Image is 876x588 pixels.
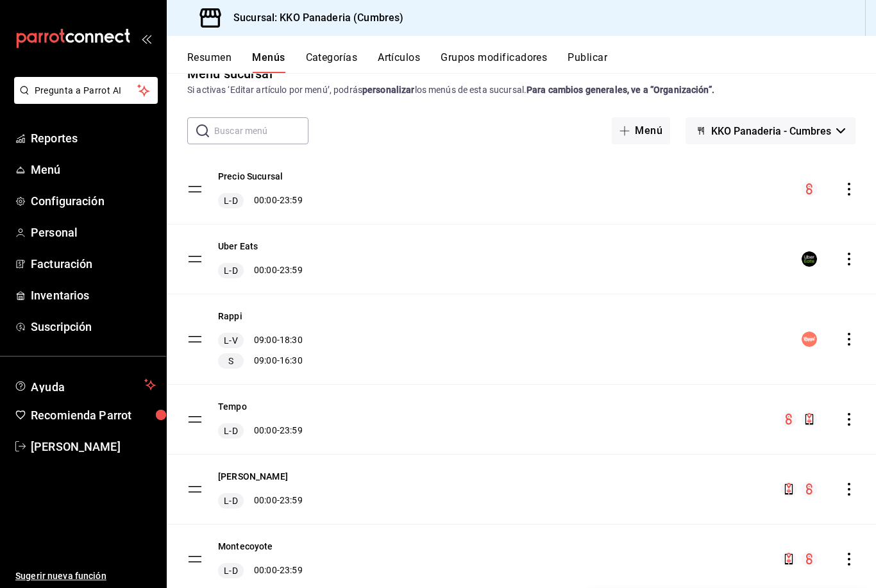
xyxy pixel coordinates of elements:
button: actions [843,333,855,346]
span: Ayuda [31,377,139,392]
div: Menú sucursal [187,64,273,83]
button: drag [187,412,203,427]
span: L-V [221,334,240,347]
span: L-D [221,264,240,277]
span: Inventarios [31,287,156,304]
div: 00:00 - 23:59 [218,563,303,578]
button: drag [187,551,203,567]
div: navigation tabs [187,51,876,73]
button: KKO Panaderia - Cumbres [686,117,855,144]
button: Categorías [306,51,358,73]
button: open_drawer_menu [141,33,151,44]
div: 09:00 - 18:30 [218,333,303,348]
strong: personalizar [362,85,415,95]
button: Montecoyote [218,540,273,553]
button: actions [843,483,855,496]
div: Si activas ‘Editar artículo por menú’, podrás los menús de esta sucursal. [187,83,855,97]
span: L-D [221,494,240,507]
div: 09:00 - 16:30 [218,353,303,369]
span: L-D [221,564,240,577]
button: Publicar [568,51,607,73]
span: Menú [31,161,156,178]
button: Menús [252,51,285,73]
span: Sugerir nueva función [15,569,156,583]
button: Resumen [187,51,232,73]
span: Pregunta a Parrot AI [35,84,138,97]
h3: Sucursal: KKO Panaderia (Cumbres) [223,10,403,26]
button: Rappi [218,310,242,323]
span: Suscripción [31,318,156,335]
button: drag [187,251,203,267]
div: 00:00 - 23:59 [218,423,303,439]
span: Personal [31,224,156,241]
strong: Para cambios generales, ve a “Organización”. [526,85,714,95]
span: Reportes [31,130,156,147]
button: Artículos [378,51,420,73]
button: [PERSON_NAME] [218,470,288,483]
button: Tempo [218,400,247,413]
button: Grupos modificadores [441,51,547,73]
span: L-D [221,424,240,437]
button: actions [843,253,855,265]
span: KKO Panaderia - Cumbres [711,125,831,137]
div: 00:00 - 23:59 [218,263,303,278]
button: Uber Eats [218,240,258,253]
input: Buscar menú [214,118,308,144]
span: L-D [221,194,240,207]
button: Pregunta a Parrot AI [14,77,158,104]
span: [PERSON_NAME] [31,438,156,455]
span: Configuración [31,192,156,210]
button: actions [843,183,855,196]
div: 00:00 - 23:59 [218,493,303,508]
button: drag [187,181,203,197]
button: Precio Sucursal [218,170,283,183]
span: Facturación [31,255,156,273]
button: drag [187,482,203,497]
button: Menú [612,117,670,144]
span: Recomienda Parrot [31,407,156,424]
div: 00:00 - 23:59 [218,193,303,208]
button: actions [843,553,855,566]
button: actions [843,413,855,426]
button: drag [187,332,203,347]
a: Pregunta a Parrot AI [9,93,158,106]
span: S [226,355,236,367]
